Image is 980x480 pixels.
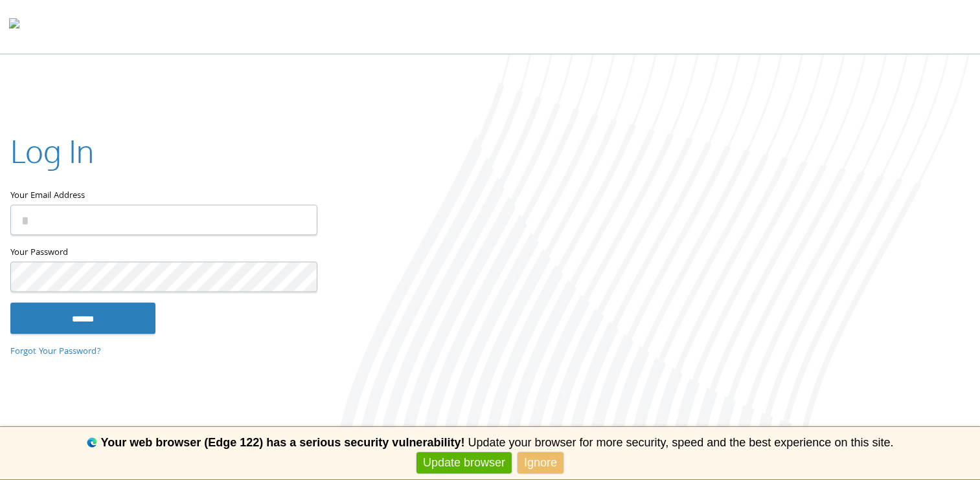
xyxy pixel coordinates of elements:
label: Your Password [10,246,316,262]
a: Forgot Your Password? [10,345,101,359]
span: Update your browser for more security, speed and the best experience on this site. [468,436,893,449]
img: todyl-logo-dark.svg [9,14,19,39]
b: Your web browser (Edge 122) has a serious security vulnerability! [101,436,465,449]
h2: Log In [10,129,94,173]
a: Update browser [416,452,512,474]
a: Ignore [518,452,564,474]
